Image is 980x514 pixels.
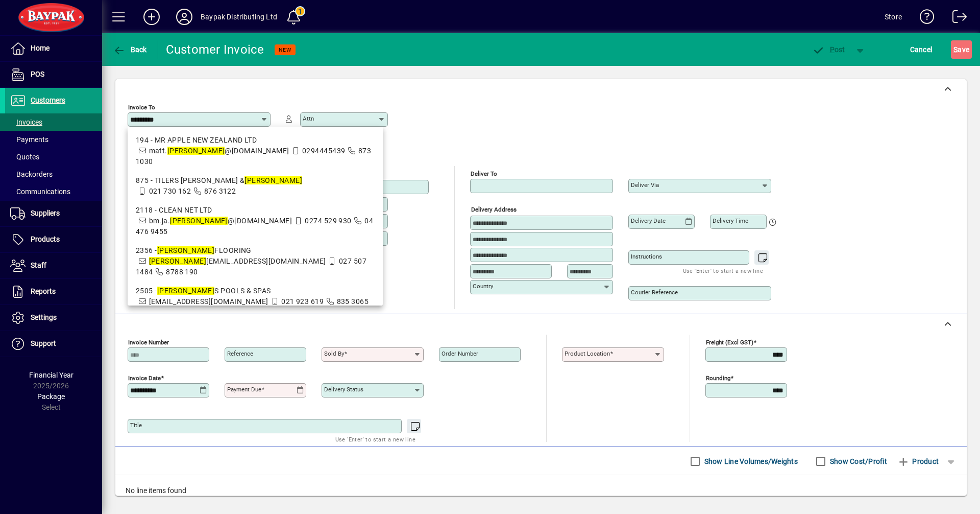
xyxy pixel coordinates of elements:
a: Settings [5,305,102,331]
a: Invoices [5,113,102,131]
span: 876 3122 [204,187,236,195]
a: Support [5,331,102,357]
em: [PERSON_NAME] [170,217,228,225]
mat-hint: Use 'Enter' to start a new line [335,433,415,445]
em: [PERSON_NAME] [157,246,215,254]
span: S [953,45,958,54]
em: [PERSON_NAME] [149,257,207,265]
div: Store [885,9,902,25]
mat-label: Sold by [324,350,344,357]
div: 2505 - S POOLS & SPAS [136,286,375,296]
label: Show Line Volumes/Weights [702,456,798,466]
a: Communications [5,183,102,200]
mat-label: Delivery time [713,217,748,224]
mat-label: Delivery status [324,386,363,393]
mat-label: Product location [565,350,610,357]
a: POS [5,62,102,87]
mat-label: Freight (excl GST) [706,339,753,346]
button: Save [951,40,972,59]
span: Financial Year [29,371,73,379]
div: No line items found [115,475,967,506]
mat-label: Invoice number [128,339,169,346]
mat-label: Invoice To [128,104,155,111]
span: 021 730 162 [149,187,191,195]
span: ave [953,41,969,58]
mat-label: Deliver via [631,181,659,189]
em: [PERSON_NAME] [157,287,215,295]
span: NEW [279,46,291,53]
span: 0294445439 [302,147,345,155]
div: 2118 - CLEAN NET LTD [136,205,375,216]
mat-label: Order number [442,350,478,357]
a: Staff [5,253,102,278]
mat-label: Courier Reference [631,289,678,296]
a: Logout [945,2,967,35]
span: Invoices [10,118,42,126]
span: Support [31,339,56,347]
span: Payments [10,135,48,144]
span: 021 923 619 [281,297,324,306]
mat-option: 875 - TILERS LIVINGSTON & TAYLOR [128,171,383,201]
mat-label: Title [130,422,142,429]
div: Customer Invoice [166,41,264,58]
span: [EMAIL_ADDRESS][DOMAIN_NAME] [149,297,268,306]
button: Back [110,40,150,59]
span: Quotes [10,153,39,161]
span: Products [31,235,60,243]
span: [EMAIL_ADDRESS][DOMAIN_NAME] [149,257,326,265]
span: Staff [31,261,46,269]
span: Settings [31,313,57,321]
span: ost [812,45,845,54]
mat-option: 194 - MR APPLE NEW ZEALAND LTD [128,131,383,171]
a: Products [5,227,102,252]
span: Package [37,392,65,401]
div: 875 - TILERS [PERSON_NAME] & [136,175,375,186]
span: bm.ja. @[DOMAIN_NAME] [149,217,292,225]
button: Cancel [908,40,935,59]
em: [PERSON_NAME] [244,176,302,184]
button: Product [892,452,944,471]
span: Backorders [10,170,53,178]
mat-label: Instructions [631,253,662,260]
span: Back [113,45,147,54]
div: 194 - MR APPLE NEW ZEALAND LTD [136,135,375,146]
mat-label: Country [473,283,493,290]
mat-option: 2118 - CLEAN NET LTD [128,201,383,241]
a: Quotes [5,148,102,166]
span: POS [31,70,44,78]
span: 8788 190 [166,268,198,276]
app-page-header-button: Back [102,40,158,59]
a: Payments [5,131,102,148]
span: 835 3065 [337,297,369,306]
mat-label: Deliver To [471,170,497,177]
mat-hint: Use 'Enter' to start a new line [683,265,763,276]
span: P [830,45,835,54]
span: Home [31,44,50,52]
mat-label: Payment due [227,386,261,393]
mat-label: Reference [227,350,253,357]
span: Reports [31,287,56,295]
div: Baypak Distributing Ltd [201,9,277,25]
a: Knowledge Base [912,2,935,35]
mat-label: Delivery date [631,217,666,224]
span: Cancel [910,41,933,58]
button: Post [807,40,850,59]
a: Suppliers [5,201,102,226]
mat-label: Rounding [706,375,730,382]
button: Add [135,8,168,26]
mat-option: 2356 - TAYLOR FLOORING [128,241,383,282]
label: Show Cost/Profit [828,456,887,466]
mat-label: Attn [303,115,314,122]
mat-label: Invoice date [128,375,161,382]
span: Suppliers [31,209,60,217]
span: Communications [10,188,70,196]
div: 2356 - FLOORING [136,245,375,256]
span: Customers [31,96,65,104]
a: Home [5,36,102,61]
span: matt. @[DOMAIN_NAME] [149,147,289,155]
mat-option: 2505 - TAYLORS POOLS & SPAS [128,282,383,311]
a: Backorders [5,166,102,183]
button: Profile [168,8,201,26]
em: [PERSON_NAME] [167,147,225,155]
span: Product [897,453,939,470]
